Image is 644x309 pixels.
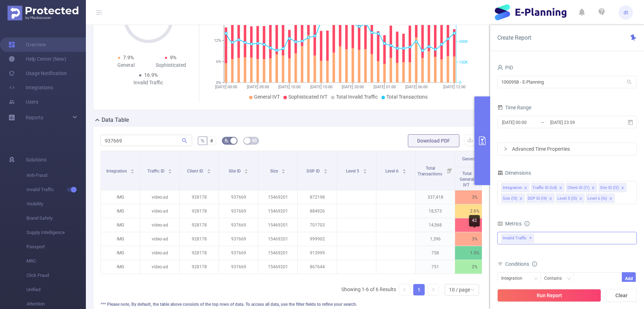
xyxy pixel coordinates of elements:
li: Traffic ID (tid) [531,183,565,192]
p: 1,396 [416,232,455,246]
p: 1.5% [455,246,494,260]
div: 42 [469,215,480,226]
p: 18,573 [416,204,455,218]
tspan: [DATE] 00:00 [215,85,237,89]
div: Level 6 (l6) [587,194,607,203]
i: icon: caret-down [323,171,327,173]
a: Help Center (New) [9,52,66,66]
p: 884926 [298,204,337,218]
p: 937669 [219,204,258,218]
span: General IVT [254,94,280,100]
tspan: [DATE] 05:00 [247,85,269,89]
p: 937669 [219,246,258,260]
i: icon: user [497,65,503,70]
span: Visibility [26,197,86,211]
tspan: 300K [459,40,468,44]
i: icon: caret-down [244,171,248,173]
li: Integration [501,183,530,192]
i: icon: close [621,186,624,190]
tspan: 6% [216,59,221,64]
span: Time Range [497,105,531,110]
div: Sort [168,168,172,172]
span: Create Report [497,34,531,41]
i: icon: info-circle [532,261,537,266]
p: 928178 [180,218,219,232]
span: Total Transactions [418,166,443,176]
i: icon: caret-up [168,168,172,170]
span: DSP ID [307,169,321,174]
a: Users [9,95,38,109]
span: Conditions [505,261,537,267]
tspan: 0% [216,80,221,85]
p: 937669 [219,190,258,204]
span: Supply Intelligence [26,225,86,240]
p: video-ad [140,232,179,246]
p: IMG [101,204,140,218]
i: icon: left [402,288,407,292]
tspan: [DATE] 12:00 [443,85,465,89]
p: 3.5% [455,218,494,232]
h2: Data Table [102,116,129,124]
p: IMG [101,190,140,204]
p: 928178 [180,190,219,204]
span: Passport [26,240,86,254]
i: icon: caret-up [207,168,211,170]
span: Reports [26,115,43,120]
i: icon: close [609,197,613,201]
i: icon: caret-down [402,171,406,173]
p: 937669 [219,232,258,246]
span: General IVT [462,156,484,161]
div: icon: rightAdvanced Time Properties [498,143,636,155]
i: icon: caret-up [282,168,286,170]
a: Reports [26,110,43,125]
input: Start date [501,118,559,127]
div: Sort [130,168,135,172]
tspan: 150K [459,60,468,65]
i: icon: caret-down [363,171,367,173]
p: 751 [416,260,455,274]
input: Search... [101,135,192,146]
div: Level 5 (l5) [557,194,577,203]
p: video-ad [140,260,179,274]
span: Size [270,169,279,174]
p: 913999 [298,246,337,260]
button: Download PDF [408,134,459,147]
tspan: [DATE] 06:00 [405,85,427,89]
i: icon: right [503,147,508,151]
span: 16.9% [144,72,158,78]
a: 1 [414,284,424,295]
i: icon: close [519,197,523,201]
i: icon: table [252,138,257,143]
p: 928178 [180,204,219,218]
span: Total Transactions [386,94,428,100]
i: icon: caret-down [131,171,135,173]
tspan: 0 [459,80,461,85]
span: % [201,138,204,144]
li: Previous Page [399,284,410,295]
span: Dimensions [497,170,531,176]
span: PID [497,65,513,70]
p: 2.6% [455,204,494,218]
i: Filter menu [445,151,455,190]
div: Integration [503,183,522,193]
p: 999902 [298,232,337,246]
li: Showing 1-6 of 6 Results [341,284,396,295]
div: Sort [281,168,286,172]
span: Unified [26,283,86,297]
tspan: [DATE] 01:00 [374,85,396,89]
p: 872198 [298,190,337,204]
span: 9% [170,55,176,60]
div: Contains [544,273,567,284]
span: Sophisticated IVT [288,94,327,100]
i: icon: caret-up [363,168,367,170]
i: icon: caret-up [131,168,135,170]
div: Sort [402,168,406,172]
i: icon: close [524,186,527,190]
input: End date [550,118,608,127]
a: Integrations [9,80,53,95]
span: Integration [106,169,128,174]
i: icon: right [431,288,435,292]
li: 1 [413,284,425,295]
p: 937669 [219,218,258,232]
p: 928178 [180,260,219,274]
